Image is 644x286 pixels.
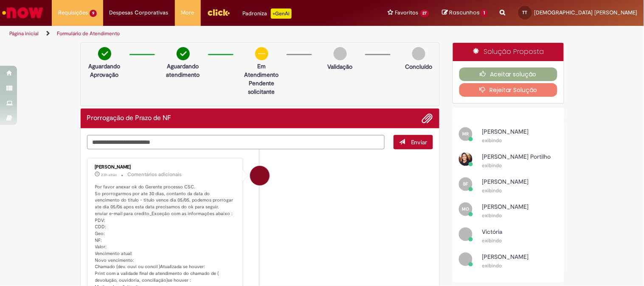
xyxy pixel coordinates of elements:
[459,67,557,81] button: Aceitar solução
[95,165,236,170] div: [PERSON_NAME]
[482,212,502,219] small: exibindo
[207,6,230,19] img: click_logo_yellow_360x200.png
[482,128,529,135] span: [PERSON_NAME]
[1,4,45,21] img: ServiceNow
[128,171,182,178] small: Comentários adicionais
[101,172,117,177] span: 23h atrás
[6,26,423,42] ul: Trilhas de página
[482,203,529,210] span: [PERSON_NAME]
[463,131,469,137] span: MR
[241,62,282,79] p: Em Atendimento
[422,113,433,124] button: Adicionar anexos
[90,10,97,17] span: 9
[250,166,270,185] div: undefined Online
[110,8,169,17] span: Despesas Corporativas
[482,228,503,236] span: Victória
[481,9,487,17] span: 1
[405,62,432,71] p: Concluído
[87,115,172,122] h2: Prorrogação de Prazo de NF Histórico de tíquete
[462,206,470,212] span: MO
[534,9,638,16] span: [DEMOGRAPHIC_DATA] [PERSON_NAME]
[84,62,125,79] p: Aguardando Aprovação
[482,253,529,261] span: [PERSON_NAME]
[482,162,502,169] small: exibindo
[334,47,347,60] img: img-circle-grey.png
[163,62,204,79] p: Aguardando atendimento
[395,8,419,17] span: Favoritos
[101,172,117,177] time: 28/08/2025 18:02:18
[58,8,88,17] span: Requisições
[442,9,487,17] a: Rascunhos
[241,79,282,96] p: Pendente solicitante
[177,47,190,60] img: check-circle-green.png
[482,137,502,144] small: exibindo
[459,83,557,97] button: Rejeitar Solução
[98,47,111,60] img: check-circle-green.png
[394,135,433,149] button: Enviar
[482,178,529,185] span: [PERSON_NAME]
[482,187,502,194] small: exibindo
[420,10,430,17] span: 27
[328,62,353,71] p: Validação
[255,47,268,60] img: circle-minus.png
[181,8,194,17] span: More
[243,8,292,19] div: Padroniza
[523,10,528,15] span: TT
[482,262,502,269] small: exibindo
[464,181,468,187] span: BF
[271,8,292,19] p: +GenAi
[449,8,480,17] span: Rascunhos
[57,30,120,37] a: Formulário de Atendimento
[482,237,502,244] small: exibindo
[87,135,385,149] textarea: Digite sua mensagem aqui...
[482,153,551,160] span: [PERSON_NAME] Portilho
[411,138,427,146] span: Enviar
[9,30,39,37] a: Página inicial
[412,47,425,60] img: img-circle-grey.png
[453,43,564,61] div: Solução Proposta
